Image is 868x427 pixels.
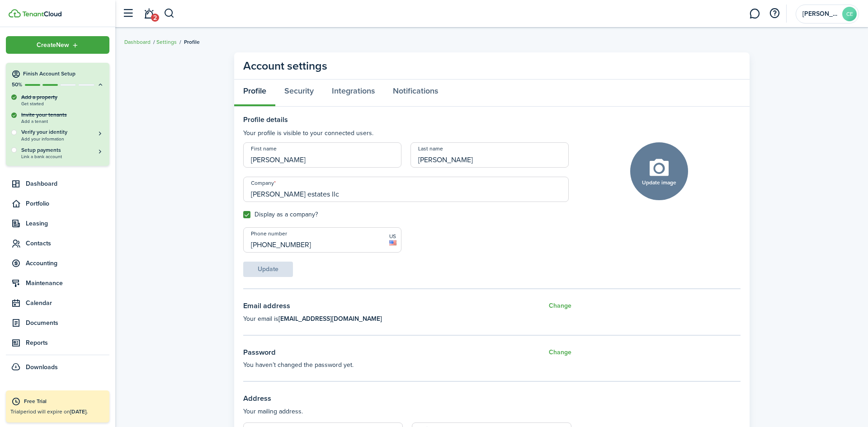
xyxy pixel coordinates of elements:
div: Free Trial [24,397,105,406]
h5: Verify your identity [21,128,104,136]
span: 2 [151,14,159,22]
button: Update image [630,142,688,200]
span: Reports [26,338,109,347]
avatar-text: CE [842,7,857,21]
p: Your email is [243,314,572,324]
span: US [389,232,396,240]
button: Finish Account Setup50% [6,63,109,89]
h3: Email address [243,300,290,312]
span: Documents [26,318,109,328]
a: Free TrialTrialperiod will expire on[DATE]. [6,390,109,422]
a: Dashboard [124,38,151,46]
span: Leasing [26,219,109,228]
p: Trial [10,408,105,416]
p: You haven’t changed the password yet. [243,360,572,370]
p: Your mailing address. [243,407,741,416]
a: Reports [6,334,109,352]
a: Notifications [140,2,157,25]
button: Open sidebar [119,5,137,22]
panel-main-title: Account settings [243,57,327,75]
a: Settings [156,38,177,46]
span: Contacts [26,239,109,248]
span: Dashboard [26,179,109,188]
span: Link a bank account [21,154,104,159]
span: period will expire on [20,408,88,416]
button: Search [164,6,175,21]
img: TenantCloud [9,9,21,18]
h4: Finish Account Setup [23,70,104,78]
button: Change [549,300,571,312]
button: Change [549,347,571,358]
b: [DATE]. [70,408,88,416]
a: Setup paymentsLink a bank account [21,146,104,159]
span: Add your information [21,136,104,141]
b: [EMAIL_ADDRESS][DOMAIN_NAME] [278,314,382,324]
settings-fieldset-title: Profile details [243,116,569,124]
h3: Address [243,393,741,404]
h3: Password [243,347,276,358]
h5: Setup payments [21,146,104,154]
div: Finish Account Setup50% [6,93,109,166]
span: Create New [37,42,69,48]
span: Calendar [26,298,109,308]
span: Downloads [26,362,58,372]
a: Notifications [384,80,447,107]
label: Display as a company? [243,211,318,218]
a: Dashboard [6,175,109,192]
button: Verify your identityAdd your information [21,128,104,141]
a: Messaging [746,2,763,25]
span: choute estates llc [802,11,839,17]
span: Maintenance [26,278,109,288]
button: Open resource center [767,6,782,21]
a: Security [275,80,323,107]
span: Profile [184,38,200,46]
img: TenantCloud [22,11,61,17]
span: Portfolio [26,199,109,208]
button: Open menu [6,36,109,54]
span: Accounting [26,258,109,268]
settings-fieldset-description: Your profile is visible to your connected users. [243,128,569,138]
p: 50% [11,81,23,89]
a: Integrations [323,80,384,107]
